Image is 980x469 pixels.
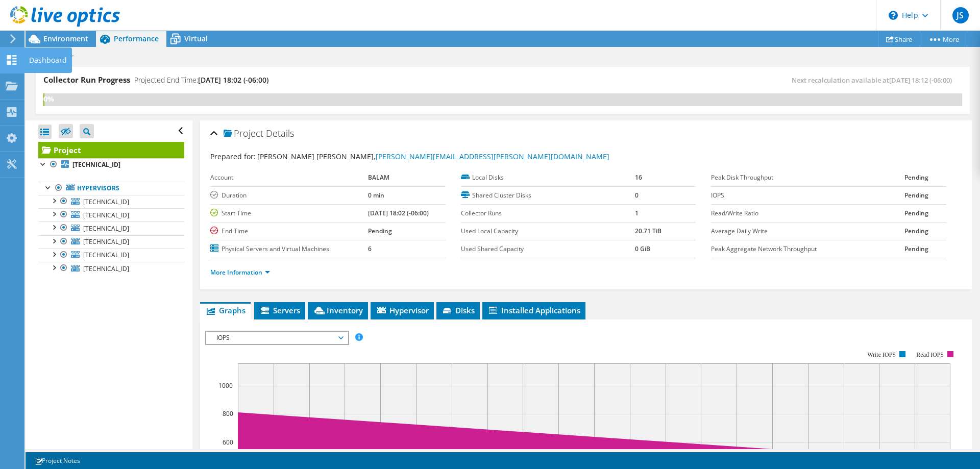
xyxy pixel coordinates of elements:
[920,31,967,47] a: More
[72,160,120,169] b: [TECHNICAL_ID]
[266,127,294,139] span: Details
[83,224,129,233] span: [TECHNICAL_ID]
[368,244,372,253] b: 6
[711,172,904,183] label: Peak Disk Throughput
[43,34,88,43] span: Environment
[210,190,368,201] label: Duration
[205,305,246,315] span: Graphs
[461,244,635,254] label: Used Shared Capacity
[376,152,609,161] a: [PERSON_NAME][EMAIL_ADDRESS][PERSON_NAME][DOMAIN_NAME]
[461,208,635,218] label: Collector Runs
[198,75,268,85] span: [DATE] 18:02 (-06:00)
[368,227,392,235] b: Pending
[134,75,268,86] h4: Projected End Time:
[635,244,650,253] b: 0 GiB
[889,76,952,85] span: [DATE] 18:12 (-06:00)
[461,226,635,236] label: Used Local Capacity
[368,191,384,200] b: 0 min
[904,191,928,200] b: Pending
[904,227,928,235] b: Pending
[210,226,368,236] label: End Time
[711,208,904,218] label: Read/Write Ratio
[376,305,429,315] span: Hypervisor
[43,93,44,105] div: 0%
[38,235,184,249] a: [TECHNICAL_ID]
[210,244,368,254] label: Physical Servers and Virtual Machines
[83,264,129,273] span: [TECHNICAL_ID]
[38,142,184,158] a: Project
[211,332,342,344] span: IOPS
[83,251,129,259] span: [TECHNICAL_ID]
[218,381,233,390] text: 1000
[917,351,944,358] text: Read IOPS
[259,305,300,315] span: Servers
[442,305,475,315] span: Disks
[114,34,159,43] span: Performance
[461,190,635,201] label: Shared Cluster Disks
[38,208,184,221] a: [TECHNICAL_ID]
[635,173,642,182] b: 16
[210,152,256,161] label: Prepared for:
[223,409,233,418] text: 800
[38,221,184,235] a: [TECHNICAL_ID]
[904,209,928,217] b: Pending
[368,173,389,182] b: BALAM
[635,191,639,200] b: 0
[368,209,429,217] b: [DATE] 18:02 (-06:00)
[210,208,368,218] label: Start Time
[904,244,928,253] b: Pending
[83,237,129,246] span: [TECHNICAL_ID]
[210,172,368,183] label: Account
[257,152,609,161] span: [PERSON_NAME] [PERSON_NAME],
[867,351,896,358] text: Write IOPS
[38,262,184,275] a: [TECHNICAL_ID]
[711,190,904,201] label: IOPS
[224,129,263,139] span: Project
[635,227,661,235] b: 20.71 TiB
[904,173,928,182] b: Pending
[889,11,898,20] svg: \n
[792,76,957,85] span: Next recalculation available at
[635,209,639,217] b: 1
[461,172,635,183] label: Local Disks
[83,211,129,219] span: [TECHNICAL_ID]
[38,249,184,262] a: [TECHNICAL_ID]
[711,226,904,236] label: Average Daily Write
[28,454,87,467] a: Project Notes
[24,47,72,73] div: Dashboard
[184,34,208,43] span: Virtual
[38,182,184,195] a: Hypervisors
[210,268,270,277] a: More Information
[38,158,184,171] a: [TECHNICAL_ID]
[878,31,920,47] a: Share
[313,305,363,315] span: Inventory
[487,305,580,315] span: Installed Applications
[38,195,184,208] a: [TECHNICAL_ID]
[711,244,904,254] label: Peak Aggregate Network Throughput
[952,7,969,23] span: JS
[223,438,233,447] text: 600
[83,198,129,206] span: [TECHNICAL_ID]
